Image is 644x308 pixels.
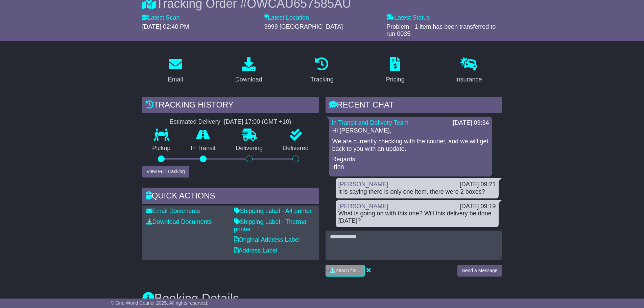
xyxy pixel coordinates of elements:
a: [PERSON_NAME] [338,181,388,188]
label: Latest Location [264,14,309,22]
label: Latest Scan [142,14,180,22]
div: [DATE] 17:00 (GMT +10) [224,118,291,126]
a: Download [231,55,267,87]
a: Address Label [234,247,278,254]
a: Download Documents [146,218,212,225]
span: Problem - 1 item has been transferred to run 0035 [386,23,496,38]
span: © One World Courier 2025. All rights reserved. [111,300,209,306]
p: Regards, Irinn [332,156,488,170]
p: We are currently checking with the courier, and we will get back to you with an update. [332,138,488,152]
div: Estimated Delivery - [142,118,319,126]
button: Send a Message [457,265,502,277]
span: [DATE] 02:40 PM [142,23,189,30]
div: It is saying there is only one item, there were 2 boxes? [338,188,496,196]
button: View Full Tracking [142,166,189,177]
p: Hi [PERSON_NAME], [332,127,488,135]
p: In Transit [181,145,226,152]
a: Pricing [382,55,409,87]
a: Shipping Label - Thermal printer [234,218,308,233]
div: RECENT CHAT [326,97,502,115]
a: Insurance [451,55,486,87]
label: Latest Status [386,14,430,22]
a: Original Address Label [234,236,300,243]
div: What is going on with this one? Will this delivery be done [DATE]? [338,210,496,224]
div: [DATE] 09:19 [460,203,496,210]
div: [DATE] 09:21 [460,181,496,188]
div: Tracking [310,75,333,84]
a: [PERSON_NAME] [338,203,388,210]
h3: Booking Details [142,292,502,305]
a: In Transit and Delivery Team [332,119,409,126]
div: Tracking history [142,97,319,115]
span: 9999 [GEOGRAPHIC_DATA] [264,23,343,30]
div: Download [235,75,262,84]
div: Quick Actions [142,188,319,206]
a: Email Documents [146,208,200,214]
p: Delivering [226,145,273,152]
a: Email [163,55,187,87]
div: Insurance [455,75,482,84]
a: Tracking [306,55,338,87]
div: Pricing [386,75,405,84]
a: Shipping Label - A4 printer [234,208,312,214]
p: Delivered [273,145,319,152]
div: [DATE] 09:34 [453,119,489,127]
p: Pickup [142,145,181,152]
div: Email [168,75,183,84]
